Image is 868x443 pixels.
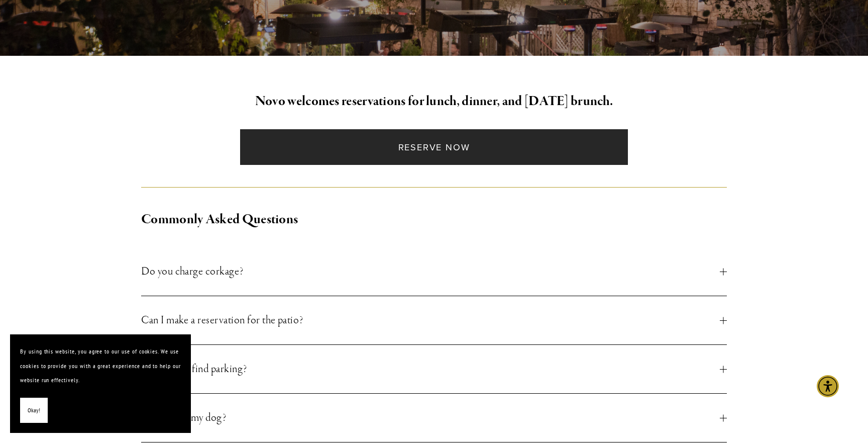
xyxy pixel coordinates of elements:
[141,247,727,296] button: Do you charge corkage?
[20,344,181,388] p: By using this website, you agree to our use of cookies. We use cookies to provide you with a grea...
[141,409,720,427] span: Can I bring my dog?
[28,403,40,418] span: Okay!
[240,129,627,165] a: Reserve Now
[141,296,727,344] button: Can I make a reservation for the patio?
[20,398,48,423] button: Okay!
[141,311,720,329] span: Can I make a reservation for the patio?
[141,209,727,230] h2: Commonly Asked Questions
[141,360,720,378] span: Where do I find parking?
[141,91,727,112] h2: Novo welcomes reservations for lunch, dinner, and [DATE] brunch.
[141,262,720,281] span: Do you charge corkage?
[817,375,839,397] div: Accessibility Menu
[141,345,727,393] button: Where do I find parking?
[141,394,727,442] button: Can I bring my dog?
[10,334,191,433] section: Cookie banner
